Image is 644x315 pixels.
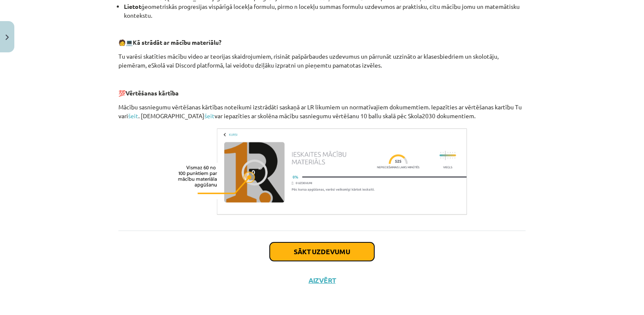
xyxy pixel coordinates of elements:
[118,89,526,98] p: 💯
[128,112,138,119] a: šeit
[5,35,9,40] img: icon-close-lesson-0947bae3869378f0d4975bcd49f059093ad1ed9edebbc8119c70593378902aed.svg
[270,242,374,261] button: Sākt uzdevumu
[126,89,179,97] b: Vērtēšanas kārtība
[124,3,141,10] b: Lietot
[118,103,526,120] p: Mācību sasniegumu vērtēšanas kārtības noteikumi izstrādāti saskaņā ar LR likumiem un normatīvajie...
[204,112,215,119] a: šeit
[118,38,526,47] p: 🧑 💻
[124,2,526,20] li: ģeometriskās progresijas vispārīgā locekļa formulu, pirmo n locekļu summas formulu uzdevumos ar p...
[118,52,526,70] p: Tu varēsi skatīties mācību video ar teorijas skaidrojumiem, risināt pašpārbaudes uzdevumus un pār...
[133,38,221,46] b: Kā strādāt ar mācību materiālu?
[306,276,338,285] button: Aizvērt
